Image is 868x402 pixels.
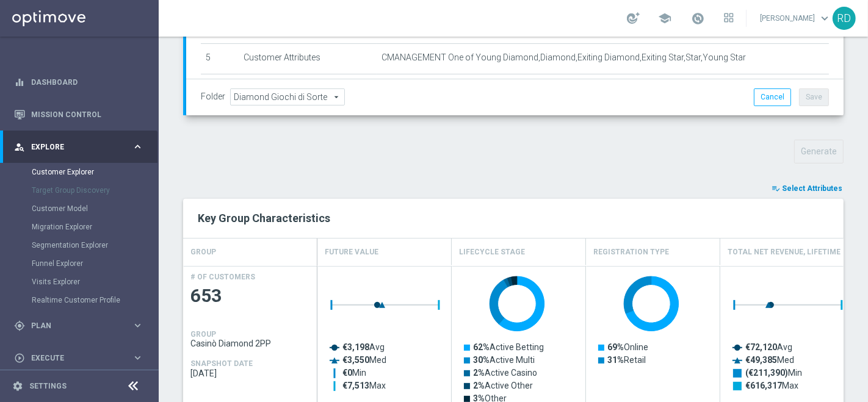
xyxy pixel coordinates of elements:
label: Folder [201,92,225,102]
i: keyboard_arrow_right [132,141,143,153]
td: Customer Attributes [239,43,377,74]
div: Realtime Customer Profile [32,291,157,309]
span: school [658,12,671,25]
text: Retail [607,355,646,365]
button: Mission Control [13,110,144,120]
text: Active Multi [473,355,535,365]
text: Active Casino [473,368,537,378]
button: equalizer Dashboard [13,77,144,87]
a: Migration Explorer [32,222,127,232]
a: Visits Explorer [32,277,127,287]
tspan: 62% [473,342,490,352]
div: Target Group Discovery [32,181,157,199]
text: Online [607,342,648,352]
tspan: €616,317 [745,381,782,390]
text: Med [745,355,794,365]
span: Execute [31,354,132,362]
tspan: 30% [473,355,490,365]
a: Customer Explorer [32,167,127,177]
a: Funnel Explorer [32,259,127,268]
div: Visits Explorer [32,273,157,291]
i: settings [12,381,23,392]
td: 5 [201,43,239,74]
div: Explore [14,142,132,153]
i: person_search [14,142,25,153]
text: Min [745,368,802,378]
tspan: 2% [473,381,485,390]
a: [PERSON_NAME]keyboard_arrow_down [759,9,833,27]
tspan: 69% [607,342,624,352]
text: Avg [745,342,792,352]
h4: Lifecycle Stage [459,242,525,263]
div: Funnel Explorer [32,254,157,273]
tspan: 2% [473,368,485,378]
div: RD [833,7,856,30]
div: Customer Explorer [32,163,157,181]
a: Mission Control [31,98,143,131]
i: playlist_add_check [772,184,780,193]
div: Execute [14,353,132,364]
h4: SNAPSHOT DATE [190,359,253,368]
text: Max [745,381,798,390]
i: keyboard_arrow_right [132,320,143,331]
div: Customer Model [32,199,157,218]
tspan: €3,550 [342,355,369,365]
text: Active Other [473,381,533,390]
text: Med [342,355,386,365]
span: Select Attributes [782,184,842,193]
a: Customer Model [32,204,127,214]
tspan: €7,513 [342,381,369,390]
button: Save [799,88,829,106]
h2: Key Group Characteristics [198,211,829,226]
i: gps_fixed [14,320,25,331]
span: Explore [31,143,132,151]
tspan: €72,120 [745,342,777,352]
button: Cancel [754,88,791,106]
span: Plan [31,322,132,329]
tspan: €0 [342,368,352,378]
h4: # OF CUSTOMERS [190,273,255,281]
div: Dashboard [14,66,143,98]
div: Migration Explorer [32,218,157,236]
span: Casinò Diamond 2PP [190,339,310,348]
span: CMANAGEMENT One of Young Diamond,Diamond,Exiting Diamond,Exiting Star,Star,Young Star [382,52,746,63]
span: 2025-09-11 [190,368,310,378]
button: play_circle_outline Execute keyboard_arrow_right [13,353,144,363]
text: Active Betting [473,342,544,352]
div: Segmentation Explorer [32,236,157,254]
tspan: 31% [607,355,624,365]
tspan: €49,385 [745,355,777,365]
h4: Registration Type [593,242,669,263]
a: Segmentation Explorer [32,240,127,250]
button: gps_fixed Plan keyboard_arrow_right [13,321,144,331]
button: person_search Explore keyboard_arrow_right [13,142,144,152]
text: Avg [342,342,385,352]
td: 6 [201,74,239,104]
h4: Future Value [325,242,378,263]
div: Mission Control [14,98,143,131]
button: playlist_add_check Select Attributes [770,182,844,195]
a: Settings [29,382,67,390]
text: Min [342,368,366,378]
h4: GROUP [190,242,216,263]
h4: GROUP [190,330,216,339]
button: Generate [794,140,844,163]
span: 653 [190,284,310,308]
i: keyboard_arrow_right [132,352,143,364]
i: equalizer [14,77,25,88]
i: play_circle_outline [14,353,25,364]
text: Max [342,381,386,390]
a: Dashboard [31,66,143,98]
tspan: (€211,390) [745,368,788,378]
td: Customer Attributes [239,74,377,104]
a: Realtime Customer Profile [32,295,127,305]
tspan: €3,198 [342,342,369,352]
h4: Total Net Revenue, Lifetime [728,242,841,263]
span: keyboard_arrow_down [818,12,831,25]
div: Plan [14,320,132,331]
